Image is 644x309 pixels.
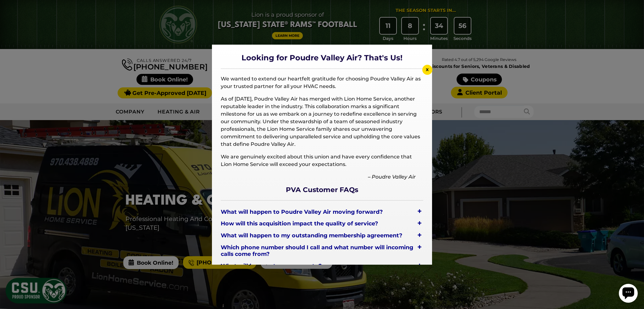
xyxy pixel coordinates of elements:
[221,207,384,216] span: What will happen to Poudre Valley Air moving forward?
[221,173,423,181] p: – Poudre Valley Air
[221,75,423,90] p: We wanted to extend our heartfelt gratitude for choosing Poudre Valley Air as your trusted partne...
[221,231,403,240] span: What will happen to my outstanding membership agreement?
[416,219,423,228] div: +
[426,66,429,72] span: x
[221,95,423,148] p: As of [DATE], Poudre Valley Air has merged with Lion Home Service, another reputable leader in th...
[221,153,423,168] p: We are genuinely excited about this union and have every confidence that Lion Home Service will e...
[416,231,423,240] div: +
[221,219,379,228] span: How will this acquisition impact the quality of service?
[221,261,323,271] span: What will happen to my warranty?
[416,243,423,251] div: +
[221,53,423,63] span: Looking for Poudre Valley Air? That's Us!
[3,3,21,21] div: Open chat widget
[416,261,423,270] div: +
[416,207,423,216] div: +
[221,186,423,194] span: PVA Customer FAQs
[221,243,416,259] span: Which phone number should I call and what number will incoming calls come from?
